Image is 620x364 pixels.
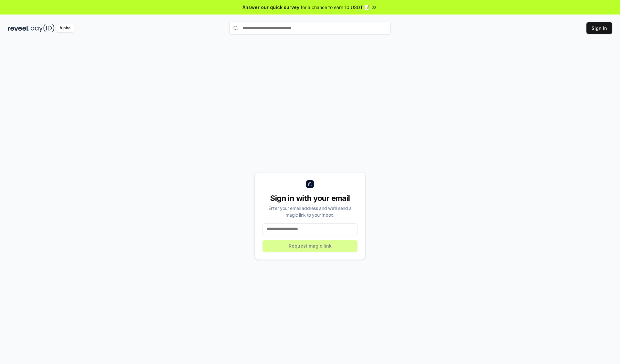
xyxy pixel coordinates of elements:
img: logo_small [306,180,314,188]
span: Answer our quick survey [243,4,299,11]
img: pay_id [31,24,55,32]
div: Alpha [56,24,74,32]
div: Sign in with your email [263,193,357,203]
span: for a chance to earn 10 USDT 📝 [301,4,370,11]
div: Enter your email address and we’ll send a magic link to your inbox. [263,205,357,218]
img: reveel_dark [8,24,29,32]
button: Sign In [586,22,612,34]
